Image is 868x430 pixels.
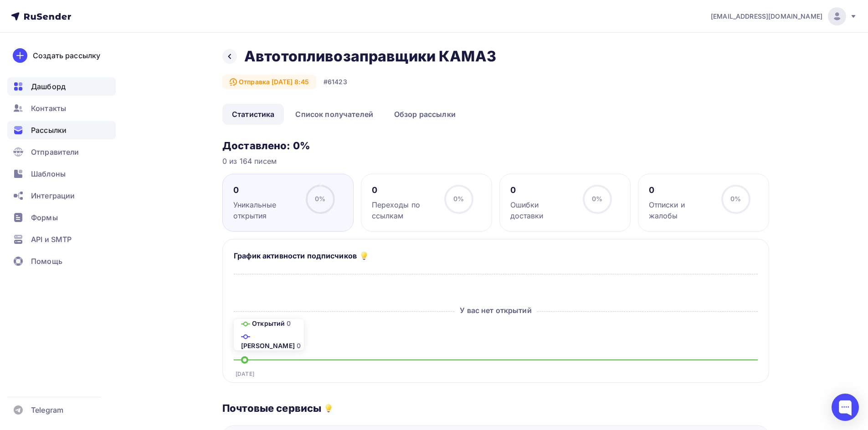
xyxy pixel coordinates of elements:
[236,370,254,378] span: [DATE]
[711,7,857,25] a: [EMAIL_ADDRESS][DOMAIN_NAME]
[315,195,325,202] span: 0%
[297,342,301,349] span: 0
[31,405,63,415] span: Telegram
[31,168,66,179] span: Шаблоны
[233,199,298,221] div: Уникальные открытия
[711,12,822,21] span: [EMAIL_ADDRESS][DOMAIN_NAME]
[31,125,67,136] span: Рассылки
[286,104,383,125] a: Список получателей
[453,195,464,202] span: 0%
[241,342,295,349] span: [PERSON_NAME]
[252,319,285,327] span: Открытий
[510,199,575,221] div: Ошибки доставки
[234,250,357,261] h5: График активности подписчиков
[241,334,250,339] img: Кликов
[7,99,116,117] a: Контакты
[372,185,436,196] div: 0
[287,319,291,327] span: 0
[222,139,769,152] h3: Доставлено: 0%
[31,190,75,201] span: Интеграции
[592,195,602,202] span: 0%
[31,256,62,267] span: Помощь
[730,195,741,202] span: 0%
[7,143,116,161] a: Отправители
[222,402,321,415] h3: Почтовые сервисы
[7,165,116,183] a: Шаблоны
[31,81,66,92] span: Дашборд
[244,47,496,66] h2: Автотопливозаправщики КАМАЗ
[31,212,58,223] span: Формы
[31,234,72,245] span: API и SMTP
[455,306,536,315] span: У вас нет открытий
[372,199,436,221] div: Переходы по ссылкам
[7,121,116,139] a: Рассылки
[7,208,116,227] a: Формы
[222,75,316,89] div: Отправка [DATE] 8:45
[649,185,713,196] div: 0
[241,356,248,364] img: Сегодня
[31,147,79,157] span: Отправители
[222,156,769,167] div: 0 из 164 писем
[222,104,284,125] a: Статистика
[7,77,116,96] a: Дашборд
[385,104,465,125] a: Обзор рассылки
[324,77,347,86] div: #61423
[31,103,66,114] span: Контакты
[233,185,298,196] div: 0
[649,199,713,221] div: Отписки и жалобы
[510,185,575,196] div: 0
[33,50,100,61] div: Создать рассылку
[241,322,250,326] img: Открытий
